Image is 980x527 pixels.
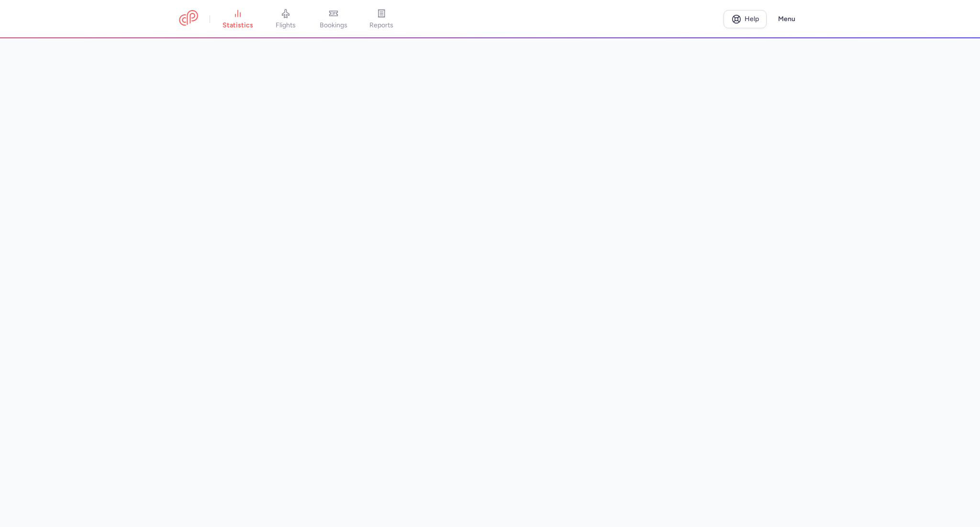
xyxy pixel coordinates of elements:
a: Help [724,10,767,28]
span: flights [276,21,296,30]
a: CitizenPlane red outlined logo [179,10,198,28]
a: bookings [310,9,357,30]
a: flights [262,9,310,30]
span: statistics [223,21,253,30]
button: Menu [772,10,801,28]
span: reports [369,21,393,30]
span: Help [745,15,759,23]
span: bookings [320,21,347,30]
a: statistics [214,9,262,30]
a: reports [357,9,405,30]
